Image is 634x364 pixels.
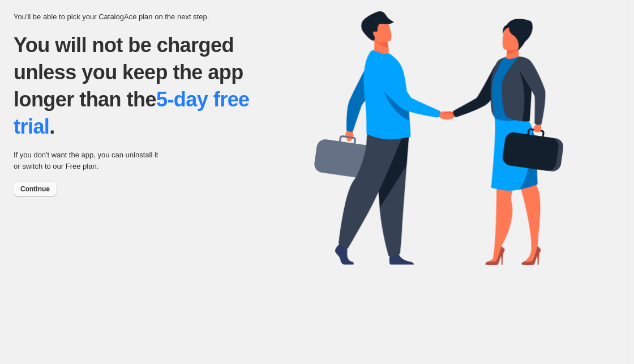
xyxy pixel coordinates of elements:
[20,185,50,194] span: Continue
[14,32,280,140] p: You will not be charged unless you keep the app longer than the .
[14,181,57,197] button: Continue
[14,149,164,172] p: If you don't want the app, you can uninstall it or switch to our Free plan.
[14,11,314,23] p: You'll be able to pick your CatalogAce plan on the next step.
[314,11,563,265] img: trial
